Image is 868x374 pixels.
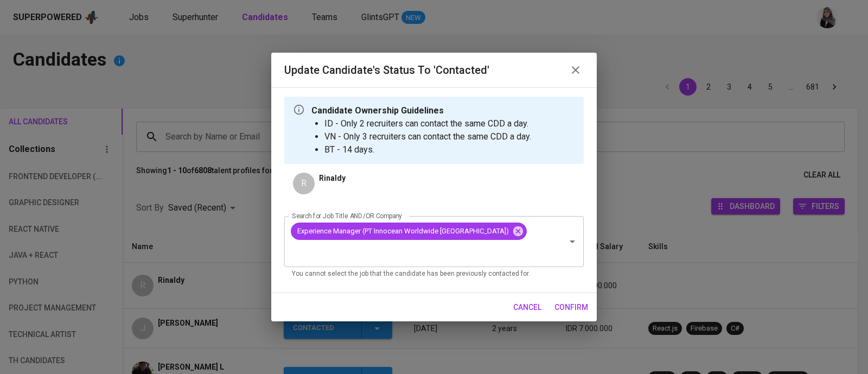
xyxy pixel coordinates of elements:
span: Experience Manager (PT Innocean Worldwide [GEOGRAPHIC_DATA]) [291,226,515,236]
div: R [293,173,315,194]
button: Open [565,234,580,249]
p: Candidate Ownership Guidelines [311,104,531,117]
div: Experience Manager (PT Innocean Worldwide [GEOGRAPHIC_DATA]) [291,223,527,240]
li: ID - Only 2 recruiters can contact the same CDD a day. [324,117,531,130]
p: Rinaldy [319,173,346,183]
span: confirm [554,301,588,314]
p: You cannot select the job that the candidate has been previously contacted for. [292,269,576,280]
li: BT - 14 days. [324,143,531,156]
h6: Update Candidate's Status to 'Contacted' [284,61,489,79]
button: confirm [550,297,592,318]
span: cancel [513,301,541,314]
li: VN - Only 3 recruiters can contact the same CDD a day. [324,130,531,143]
button: cancel [509,297,546,318]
